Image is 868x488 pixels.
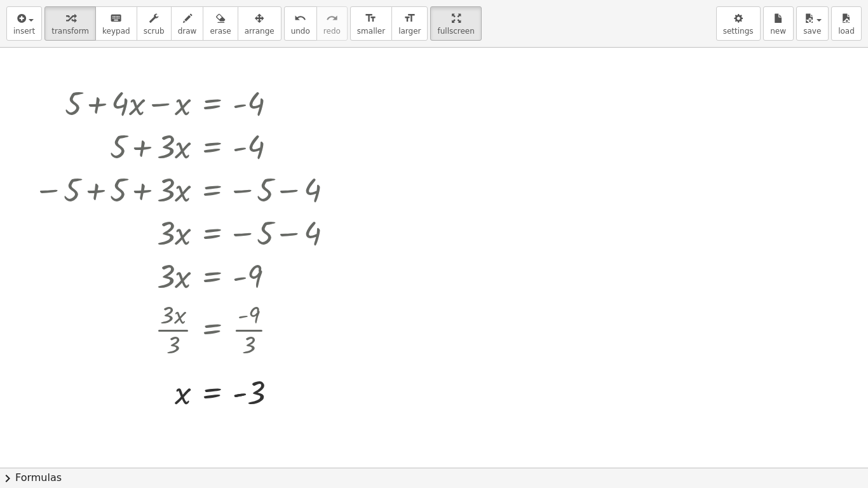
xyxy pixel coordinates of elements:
[803,27,821,36] span: save
[316,6,348,41] button: redoredo
[723,27,754,36] span: settings
[95,6,137,41] button: keyboardkeypad
[391,6,428,41] button: format_sizelarger
[51,27,89,36] span: transform
[838,27,855,36] span: load
[6,6,42,41] button: insert
[323,27,341,36] span: redo
[284,6,317,41] button: undoundo
[238,6,281,41] button: arrange
[437,27,474,36] span: fullscreen
[716,6,761,41] button: settings
[178,27,197,36] span: draw
[137,6,172,41] button: scrub
[171,6,204,41] button: draw
[770,27,786,36] span: new
[763,6,794,41] button: new
[291,27,310,36] span: undo
[357,27,385,36] span: smaller
[44,6,96,41] button: transform
[144,27,165,36] span: scrub
[365,11,377,26] i: format_size
[796,6,829,41] button: save
[831,6,862,41] button: load
[294,11,306,26] i: undo
[203,6,238,41] button: erase
[110,11,122,26] i: keyboard
[430,6,481,41] button: fullscreen
[210,27,231,36] span: erase
[326,11,338,26] i: redo
[245,27,275,36] span: arrange
[398,27,421,36] span: larger
[350,6,392,41] button: format_sizesmaller
[403,11,416,26] i: format_size
[13,27,35,36] span: insert
[102,27,130,36] span: keypad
